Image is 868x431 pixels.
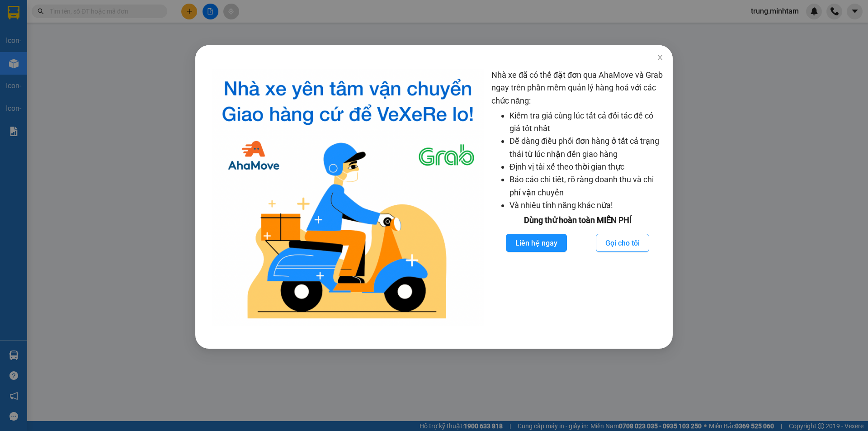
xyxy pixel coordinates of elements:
[491,214,664,227] div: Dùng thử hoàn toàn MIỄN PHÍ
[506,234,567,252] button: Liên hệ ngay
[212,69,484,326] img: logo
[509,161,664,173] li: Định vị tài xế theo thời gian thực
[509,173,664,199] li: Báo cáo chi tiết, rõ ràng doanh thu và chi phí vận chuyển
[596,234,649,252] button: Gọi cho tôi
[509,109,664,135] li: Kiểm tra giá cùng lúc tất cả đối tác để có giá tốt nhất
[491,69,664,326] div: Nhà xe đã có thể đặt đơn qua AhaMove và Grab ngay trên phần mềm quản lý hàng hoá với các chức năng:
[509,199,664,212] li: Và nhiều tính năng khác nữa!
[656,54,664,61] span: close
[647,45,673,71] button: Close
[605,237,640,249] span: Gọi cho tôi
[509,135,664,161] li: Dễ dàng điều phối đơn hàng ở tất cả trạng thái từ lúc nhận đến giao hàng
[515,237,557,249] span: Liên hệ ngay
